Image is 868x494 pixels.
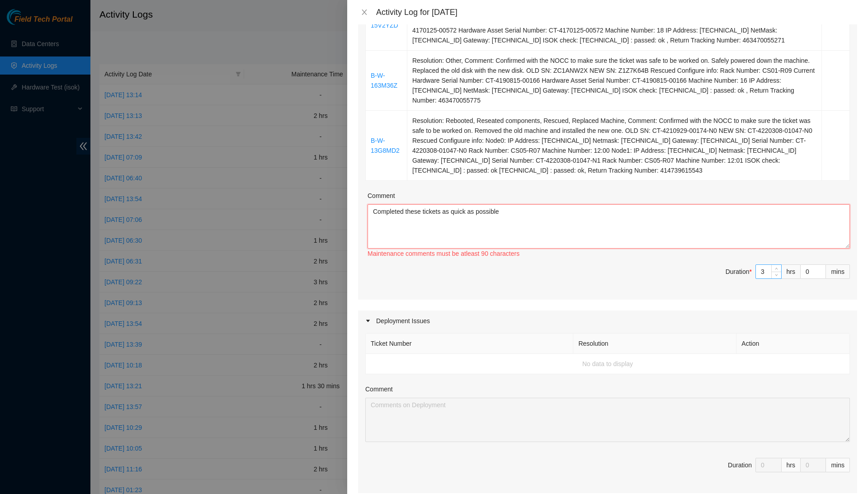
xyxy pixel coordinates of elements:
[771,265,781,272] span: Increase Value
[366,354,850,374] td: No data to display
[358,8,371,17] button: Close
[407,51,822,111] td: Resolution: Other, Comment: Confirmed with the NOCC to make sure the ticket was safe to be worked...
[728,460,752,470] div: Duration
[368,249,850,259] div: Maintenance comments must be atleast 90 characters
[774,266,779,271] span: up
[782,264,801,279] div: hrs
[826,458,850,472] div: mins
[365,384,393,394] label: Comment
[358,311,857,331] div: Deployment Issues
[376,7,857,17] div: Activity Log for [DATE]
[771,272,781,278] span: Decrease Value
[361,9,368,16] span: close
[368,191,395,201] label: Comment
[826,264,850,279] div: mins
[573,334,736,354] th: Resolution
[736,334,850,354] th: Action
[368,204,850,249] textarea: Comment
[366,334,573,354] th: Ticket Number
[365,398,850,442] textarea: Comment
[365,318,371,324] span: caret-right
[774,273,779,278] span: down
[407,111,822,181] td: Resolution: Rebooted, Reseated components, Rescued, Replaced Machine, Comment: Confirmed with the...
[371,137,400,154] a: B-W-13G8MD2
[782,458,801,472] div: hrs
[371,72,397,89] a: B-W-163M36Z
[726,267,752,277] div: Duration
